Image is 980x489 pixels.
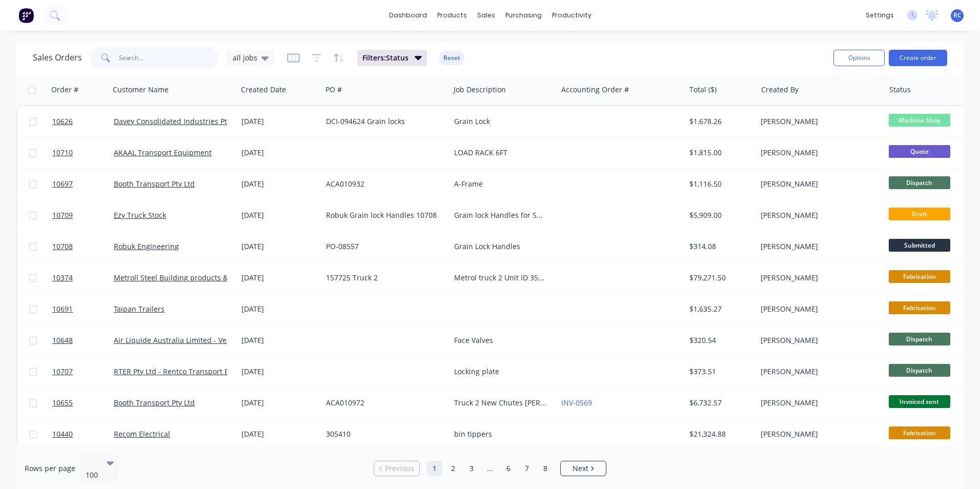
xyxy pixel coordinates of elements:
div: productivity [547,8,597,23]
div: [PERSON_NAME] [761,116,874,127]
h1: Sales Orders [33,53,82,63]
a: Robuk Engineering [114,241,179,251]
div: $320.54 [689,335,750,345]
div: 157725 Truck 2 [326,273,440,283]
div: Grain Lock Handles [454,241,548,252]
span: Dispatch [889,364,950,377]
div: $79,271.50 [689,273,750,283]
div: [DATE] [241,304,318,314]
button: Reset [439,51,464,65]
div: [PERSON_NAME] [761,335,874,345]
div: [PERSON_NAME] [761,179,874,189]
button: Options [833,50,885,66]
a: 10626 [52,106,114,137]
div: $314.08 [689,241,750,252]
div: [DATE] [241,210,318,220]
a: Recom Electrical [114,429,170,439]
div: [PERSON_NAME] [761,429,874,439]
button: Create order [889,50,947,66]
a: 10697 [52,169,114,199]
a: Ezy Truck Stock [114,210,166,220]
div: PO # [325,85,342,95]
div: $1,815.00 [689,148,750,158]
a: Davey Consolidated Industries Pty Ltd [114,116,243,126]
span: 10709 [52,210,73,220]
a: Next page [561,463,606,474]
div: Robuk Grain lock Handles 10708 [326,210,440,220]
span: 10707 [52,366,73,377]
a: INV-0569 [561,398,592,407]
div: [PERSON_NAME] [761,148,874,158]
div: [PERSON_NAME] [761,304,874,314]
span: 10697 [52,179,73,189]
span: Invoiced sent [889,395,950,408]
div: [DATE] [241,273,318,283]
div: $6,732.57 [689,398,750,408]
a: Jump forward [482,461,498,476]
div: [DATE] [241,335,318,345]
div: ACA010972 [326,398,440,408]
span: Fabrication [889,270,950,283]
span: Draft [889,208,950,220]
a: Page 1 is your current page [427,461,442,476]
div: Grain Lock [454,116,548,127]
div: [DATE] [241,429,318,439]
div: Face Valves [454,335,548,345]
div: [DATE] [241,179,318,189]
div: Metrol truck 2 Unit ID 354323 [VEHICLE_IDENTIFICATION_NUMBER] / 6M60316531 [454,273,548,283]
div: Accounting Order # [561,85,629,95]
div: PO-08557 [326,241,440,252]
a: 10708 [52,231,114,262]
span: all jobs [233,52,257,63]
div: [PERSON_NAME] [761,366,874,377]
div: settings [861,8,899,23]
div: products [432,8,472,23]
span: Submitted [889,239,950,252]
a: Page 7 [519,461,535,476]
div: Created By [761,85,799,95]
span: Machine Shop [889,114,950,127]
div: [DATE] [241,366,318,377]
div: Total ($) [689,85,717,95]
a: Taipan Trailers [114,304,165,314]
div: 100 [86,470,100,480]
span: Filters: Status [362,53,409,63]
div: [DATE] [241,241,318,252]
div: ACA010932 [326,179,440,189]
a: 10691 [52,294,114,324]
div: $1,116.50 [689,179,750,189]
div: Customer Name [113,85,169,95]
span: Fabrication [889,301,950,314]
a: Air Liquide Australia Limited - Vendor: AU_457348 [114,335,284,345]
span: Dispatch [889,176,950,189]
a: Previous page [374,463,419,474]
a: 10648 [52,325,114,356]
div: [PERSON_NAME] [761,398,874,408]
span: Fabrication [889,426,950,439]
div: [DATE] [241,116,318,127]
div: [PERSON_NAME] [761,241,874,252]
span: RC [953,11,962,20]
a: 10710 [52,137,114,168]
div: Grain lock Handles for SO 10708 [454,210,548,220]
span: 10655 [52,398,73,408]
div: [PERSON_NAME] [761,273,874,283]
div: bin tippers [454,429,548,439]
div: Created Date [241,85,286,95]
a: Page 3 [464,461,479,476]
span: 10708 [52,241,73,252]
div: sales [472,8,500,23]
div: A-Frame [454,179,548,189]
span: 10626 [52,116,73,127]
a: 10655 [52,388,114,418]
div: 305410 [326,429,440,439]
div: $5,909.00 [689,210,750,220]
div: [DATE] [241,398,318,408]
span: 10440 [52,429,73,439]
a: Page 8 [538,461,553,476]
img: Factory [18,8,34,23]
ul: Pagination [370,461,610,476]
span: 10648 [52,335,73,345]
div: $21,324.88 [689,429,750,439]
a: Page 6 [501,461,516,476]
